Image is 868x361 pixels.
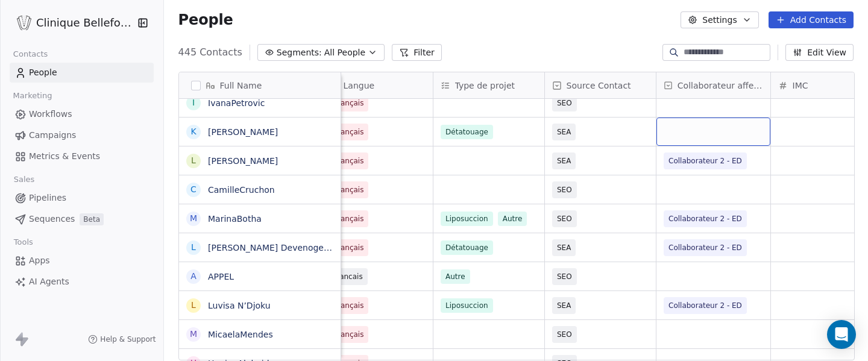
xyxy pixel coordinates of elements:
[10,63,154,83] a: People
[208,214,262,224] a: MarinaBotha
[208,243,401,253] a: [PERSON_NAME] Devenoges [PERSON_NAME]
[557,97,572,109] span: SEO
[334,126,363,138] span: Français
[681,11,758,28] button: Settings
[8,233,38,251] span: Tools
[334,155,363,167] span: Français
[88,334,156,344] a: Help & Support
[179,72,341,98] div: Full Name
[334,328,363,341] span: Français
[178,11,233,29] span: People
[190,125,196,138] div: K
[334,271,363,283] span: francais
[656,72,770,98] div: Collaborateur affecté
[668,213,742,225] span: Collaborateur 2 - ED
[179,99,341,361] div: grid
[455,80,515,92] span: Type de projet
[557,213,572,225] span: SEO
[17,16,31,30] img: Logo_Bellefontaine_Black.png
[433,72,544,98] div: Type de projet
[8,45,53,63] span: Contacts
[208,127,278,137] a: [PERSON_NAME]
[29,213,75,225] span: Sequences
[29,192,66,204] span: Pipelines
[793,80,808,92] span: IMC
[557,184,572,196] span: SEO
[29,150,100,163] span: Metrics & Events
[557,126,571,138] span: SEA
[14,13,129,33] button: Clinique Bellefontaine
[190,183,197,196] div: C
[344,80,375,92] span: Langue
[441,125,493,139] span: Détatouage
[441,298,493,313] span: Liposuccion
[334,300,363,312] span: Français
[208,156,278,166] a: [PERSON_NAME]
[190,328,197,341] div: M
[441,269,470,284] span: Autre
[557,300,571,312] span: SEA
[557,271,572,283] span: SEO
[80,213,104,225] span: Beta
[29,275,69,288] span: AI Agents
[36,15,134,31] span: Clinique Bellefontaine
[567,80,631,92] span: Source Contact
[8,87,57,105] span: Marketing
[208,301,271,310] a: Luvisa N’Djoku
[441,240,493,255] span: Détatouage
[208,330,273,339] a: MicaelaMendes
[392,44,442,61] button: Filter
[8,171,40,189] span: Sales
[497,212,527,226] span: Autre
[100,334,156,344] span: Help & Support
[191,299,196,312] div: L
[668,155,742,167] span: Collaborateur 2 - ED
[10,272,154,292] a: AI Agents
[190,212,197,225] div: M
[220,80,262,92] span: Full Name
[441,212,493,226] span: Liposuccion
[10,209,154,229] a: SequencesBeta
[557,242,571,254] span: SEA
[10,125,154,145] a: Campaigns
[334,242,363,254] span: Français
[668,242,742,254] span: Collaborateur 2 - ED
[10,146,154,166] a: Metrics & Events
[208,98,265,108] a: IvanaPetrovic
[191,241,196,254] div: L
[557,328,572,341] span: SEO
[769,11,854,28] button: Add Contacts
[334,184,363,196] span: Français
[29,108,72,121] span: Workflows
[324,46,365,59] span: All People
[334,97,363,109] span: Français
[322,72,433,98] div: Langue
[10,188,154,208] a: Pipelines
[334,213,363,225] span: Français
[10,251,154,271] a: Apps
[10,104,154,124] a: Workflows
[785,44,854,61] button: Edit View
[208,272,234,281] a: APPEL
[178,45,242,60] span: 445 Contacts
[192,96,194,109] div: I
[668,300,742,312] span: Collaborateur 2 - ED
[190,270,197,283] div: A
[29,254,50,267] span: Apps
[29,129,76,142] span: Campaigns
[208,185,275,195] a: CamilleCruchon
[277,46,322,59] span: Segments:
[191,154,196,167] div: l
[545,72,656,98] div: Source Contact
[29,66,57,79] span: People
[827,320,856,349] div: Open Intercom Messenger
[678,80,763,92] span: Collaborateur affecté
[557,155,571,167] span: SEA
